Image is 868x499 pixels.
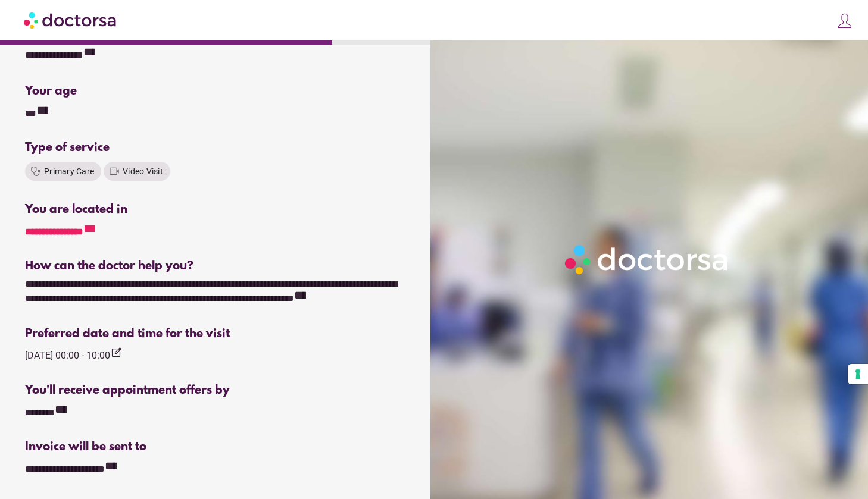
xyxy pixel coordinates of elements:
[44,167,94,176] span: Primary Care
[108,165,120,177] i: videocam
[560,240,734,279] img: Logo-Doctorsa-trans-White-partial-flat.png
[110,347,122,359] i: edit_square
[25,259,408,273] div: How can the doctor help you?
[25,84,215,98] div: Your age
[25,141,408,155] div: Type of service
[24,7,118,33] img: Doctorsa.com
[25,440,408,454] div: Invoice will be sent to
[25,347,122,363] div: [DATE] 00:00 - 10:00
[848,364,868,384] button: Your consent preferences for tracking technologies
[123,167,163,176] span: Video Visit
[25,203,408,216] div: You are located in
[30,165,42,177] i: stethoscope
[25,327,408,341] div: Preferred date and time for the visit
[25,384,408,397] div: You'll receive appointment offers by
[836,12,853,29] img: icons8-customer-100.png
